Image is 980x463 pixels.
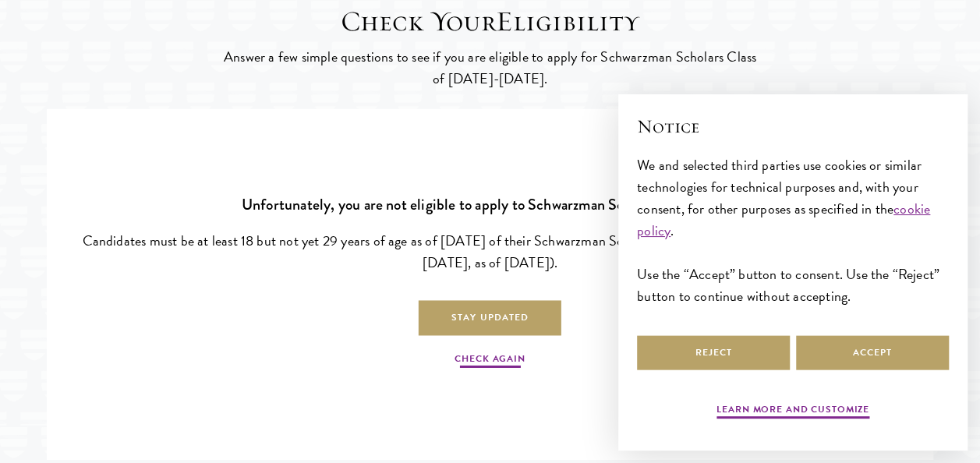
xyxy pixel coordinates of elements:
[242,193,738,216] strong: Unfortunately, you are not eligible to apply to Schwarzman Scholars at this time.
[637,113,949,140] h2: Notice
[637,198,930,241] a: cookie policy
[455,352,525,370] a: Check Again
[637,335,790,370] button: Reject
[796,335,949,370] button: Accept
[716,402,869,421] button: Learn more and customize
[221,46,759,90] p: Answer a few simple questions to see if you are eligible to apply for Schwarzman Scholars Class o...
[221,5,759,38] h2: Check Your Eligibility
[637,154,949,308] div: We and selected third parties use cookies or similar technologies for technical purposes and, wit...
[419,301,561,336] a: Stay Updated
[58,230,922,274] p: Candidates must be at least 18 but not yet 29 years of age as of [DATE] of their Schwarzman Schol...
